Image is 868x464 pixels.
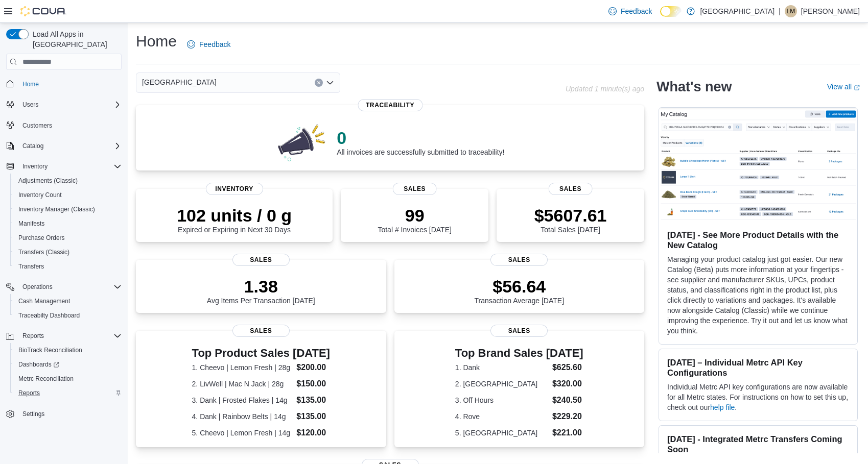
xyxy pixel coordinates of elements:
h3: Top Product Sales [DATE] [192,347,330,359]
p: 0 [337,128,504,148]
span: Inventory Manager (Classic) [14,203,122,215]
a: Dashboards [10,357,126,372]
span: Home [18,77,122,90]
h3: [DATE] – Individual Metrc API Key Configurations [667,357,849,378]
button: Reports [18,330,48,342]
span: Sales [490,254,548,266]
button: Adjustments (Classic) [10,174,126,188]
a: Traceabilty Dashboard [14,309,84,322]
a: Feedback [183,34,234,55]
button: Reports [10,386,126,400]
span: Purchase Orders [18,234,65,242]
button: Users [18,99,42,111]
h1: Home [136,31,177,52]
span: Feedback [621,6,652,16]
button: Operations [2,280,126,294]
div: All invoices are successfully submitted to traceability! [337,128,504,156]
dd: $150.00 [296,378,330,390]
dt: 4. Rove [455,411,548,422]
a: help file [710,403,735,411]
dd: $229.20 [552,410,583,423]
span: Traceabilty Dashboard [18,311,80,320]
span: Inventory Manager (Classic) [18,205,95,213]
span: Settings [18,407,122,420]
button: Home [2,76,126,91]
a: Customers [18,119,56,132]
span: Home [22,80,39,88]
input: Dark Mode [660,6,682,17]
dd: $120.00 [296,427,330,439]
button: Purchase Orders [10,231,126,245]
p: | [779,5,781,17]
dd: $625.60 [552,361,583,374]
span: Sales [232,325,290,337]
span: Transfers (Classic) [14,246,122,258]
span: Sales [392,183,437,195]
div: Avg Items Per Transaction [DATE] [207,276,315,305]
a: Feedback [604,1,656,21]
span: Cash Management [18,297,70,305]
dt: 5. Cheevo | Lemon Fresh | 14g [192,428,293,438]
button: Catalog [18,140,48,152]
span: Purchase Orders [14,232,122,244]
span: Reports [22,332,44,340]
span: Manifests [18,219,44,228]
span: Operations [22,283,53,291]
button: Reports [2,329,126,343]
span: BioTrack Reconciliation [18,346,82,354]
div: Expired or Expiring in Next 30 Days [177,205,292,234]
a: Cash Management [14,295,74,307]
button: Open list of options [326,79,334,87]
h2: What's new [656,79,732,95]
a: Inventory Manager (Classic) [14,203,99,215]
span: Inventory [18,160,122,173]
span: Inventory Count [14,189,122,201]
span: Catalog [18,140,122,152]
a: Settings [18,408,49,420]
svg: External link [854,85,860,91]
p: $56.64 [474,276,564,297]
span: Catalog [22,142,43,150]
h3: [DATE] - Integrated Metrc Transfers Coming Soon [667,434,849,454]
a: Adjustments (Classic) [14,175,82,187]
p: 1.38 [207,276,315,297]
span: Traceabilty Dashboard [14,309,122,322]
dd: $135.00 [296,410,330,423]
span: Settings [22,410,44,418]
button: Customers [2,118,126,133]
div: Transaction Average [DATE] [474,276,564,305]
dd: $240.50 [552,394,583,406]
span: Manifests [14,217,122,230]
span: Reports [14,387,122,399]
dd: $320.00 [552,378,583,390]
button: Transfers (Classic) [10,245,126,259]
span: Users [18,99,122,111]
button: Metrc Reconciliation [10,372,126,386]
p: Managing your product catalog just got easier. Our new Catalog (Beta) puts more information at yo... [667,254,849,336]
button: Inventory [18,160,52,173]
dd: $200.00 [296,361,330,374]
span: Sales [490,325,548,337]
span: Transfers [14,260,122,273]
button: BioTrack Reconciliation [10,343,126,357]
dt: 3. Off Hours [455,395,548,405]
dt: 1. Dank [455,362,548,373]
span: LM [787,5,795,17]
button: Settings [2,406,126,421]
dd: $135.00 [296,394,330,406]
p: 102 units / 0 g [177,205,292,226]
span: Feedback [199,39,230,50]
a: Reports [14,387,44,399]
dt: 1. Cheevo | Lemon Fresh | 28g [192,362,293,373]
span: Dashboards [14,358,122,371]
a: Home [18,78,43,90]
span: Load All Apps in [GEOGRAPHIC_DATA] [29,29,122,50]
a: Dashboards [14,358,63,371]
span: Reports [18,389,40,397]
span: Cash Management [14,295,122,307]
span: Inventory Count [18,191,62,199]
span: Users [22,101,38,109]
span: Traceability [358,99,423,111]
dt: 3. Dank | Frosted Flakes | 14g [192,395,293,405]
